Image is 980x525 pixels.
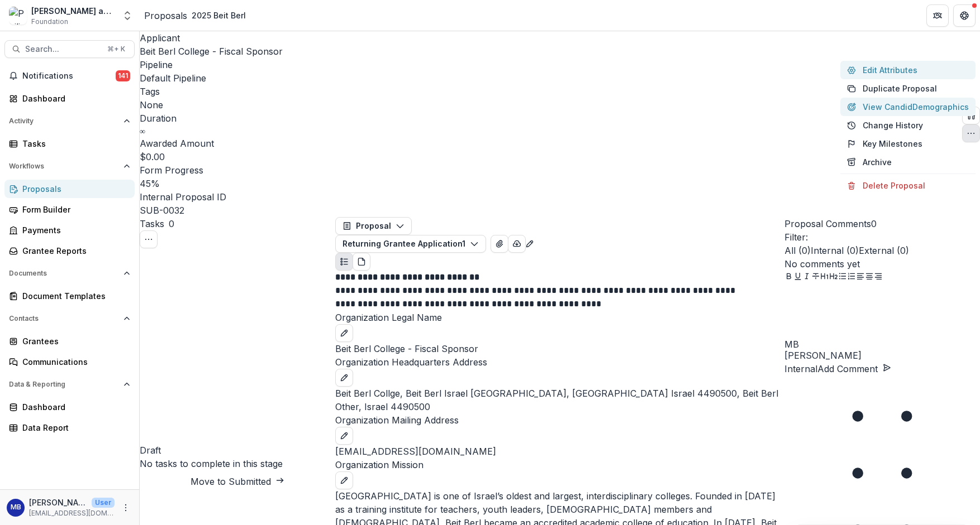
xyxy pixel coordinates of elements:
div: Dashboard [22,93,126,104]
button: Open Contacts [4,310,135,327]
p: Awarded Amount [140,137,283,150]
p: Beit Berl Collge, Beit Berl Israel [GEOGRAPHIC_DATA], [GEOGRAPHIC_DATA] Israel 4490500, Beit Berl... [335,387,784,413]
a: Document Templates [4,287,135,305]
div: [PERSON_NAME] and [PERSON_NAME] Foundation [31,5,115,17]
p: SUB-0032 [140,204,184,217]
span: Workflows [9,162,119,170]
button: Toggle View Cancelled Tasks [140,230,158,248]
p: 45 % [140,177,160,190]
button: Proposal Comments [784,217,877,230]
button: Align Center [865,271,874,284]
p: Organization Mission [335,458,784,471]
p: ∞ [140,125,145,137]
div: Proposals [22,183,126,195]
button: View Attached Files [491,235,508,253]
a: Grantee Reports [4,242,135,260]
button: Open Documents [4,264,135,282]
button: More [119,501,132,514]
button: Partners [926,4,949,27]
button: edit [335,427,353,445]
p: Pipeline [140,58,283,71]
div: Document Templates [22,290,126,302]
h4: Draft [140,444,335,457]
button: Align Left [856,271,865,284]
a: Proposals [144,9,187,22]
p: [PERSON_NAME] [784,349,980,362]
p: Form Progress [140,163,283,177]
span: Notifications [22,71,116,81]
img: Philip and Muriel Berman Foundation [9,7,27,25]
button: Bullet List [838,271,847,284]
button: Plaintext view [335,253,353,271]
button: edit [335,471,353,489]
a: Payments [4,221,135,239]
p: Organization Legal Name [335,311,784,324]
div: Form Builder [22,204,126,215]
button: Get Help [953,4,976,27]
p: Applicant [140,31,283,45]
a: Proposals [4,180,135,198]
button: Proposal [335,217,412,235]
div: Melissa Bemel [11,504,21,511]
p: Internal Proposal ID [140,190,283,204]
span: All ( 0 ) [784,245,811,256]
button: Underline [793,271,802,284]
a: Communications [4,353,135,371]
div: Grantees [22,335,126,347]
a: Beit Berl College - Fiscal Sponsor [140,46,283,57]
div: Grantee Reports [22,245,126,257]
button: Open Workflows [4,157,135,175]
h5: No tasks to complete in this stage [140,457,335,470]
button: Internal [784,362,817,375]
p: Filter: [784,230,980,244]
button: Ordered List [847,271,856,284]
p: Organization Mailing Address [335,413,784,427]
button: Heading 2 [829,271,838,284]
p: [EMAIL_ADDRESS][DOMAIN_NAME] [29,508,115,518]
button: Notifications141 [4,67,135,85]
span: 0 [871,218,877,229]
div: Tasks [22,138,126,150]
span: Contacts [9,315,119,322]
div: ⌘ + K [105,43,127,55]
button: Align Right [874,271,883,284]
p: None [140,98,163,112]
button: Edit as form [525,236,534,249]
p: [PERSON_NAME] [29,497,87,508]
button: edit [335,324,353,342]
button: edit [335,369,353,387]
span: Data & Reporting [9,380,119,388]
p: User [92,498,115,508]
p: No comments yet [784,257,980,271]
h3: Tasks [140,217,164,230]
button: Add Comment [817,362,891,375]
span: Internal ( 0 ) [811,245,859,256]
a: Dashboard [4,89,135,108]
div: Dashboard [22,401,126,413]
div: Melissa Bemel [784,340,980,349]
span: 0 [169,218,174,229]
button: Open Data & Reporting [4,375,135,393]
p: Duration [140,112,283,125]
span: Documents [9,269,119,277]
p: $0.00 [140,150,165,163]
a: Tasks [4,134,135,153]
div: Data Report [22,422,126,434]
span: External ( 0 ) [859,245,909,256]
div: Payments [22,224,126,236]
button: Move to Submitted [140,475,335,488]
span: Foundation [31,17,68,27]
button: Open entity switcher [120,4,135,27]
a: Grantees [4,332,135,350]
p: Organization Headquarters Address [335,355,784,369]
a: Dashboard [4,398,135,416]
button: Italicize [802,271,811,284]
p: Tags [140,85,283,98]
p: Default Pipeline [140,71,206,85]
span: Search... [25,45,101,54]
button: Heading 1 [820,271,829,284]
a: Form Builder [4,200,135,219]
